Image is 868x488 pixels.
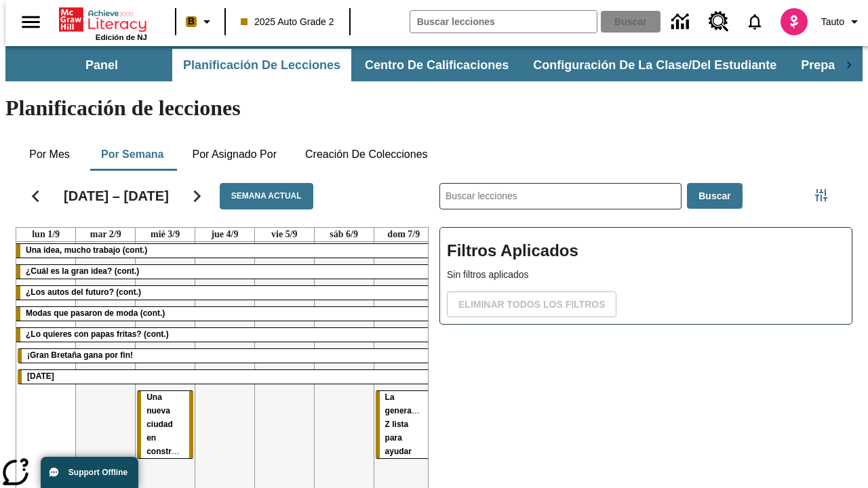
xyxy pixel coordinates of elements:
[137,391,193,459] div: Una nueva ciudad en construcción
[59,5,147,41] div: Portada
[27,371,54,381] span: Día del Trabajo
[29,228,62,241] a: 1 de septiembre de 2025
[146,392,197,456] span: Una nueva ciudad en construcción
[439,227,852,325] div: Filtros Aplicados
[16,244,433,258] div: Una idea, mucho trabajo (cont.)
[821,15,844,29] span: Tauto
[384,228,422,241] a: 7 de septiembre de 2025
[522,49,787,81] button: Configuración de la clase/del estudiante
[188,13,195,30] span: B
[772,4,816,39] button: Escoja un nuevo avatar
[16,265,433,279] div: ¿Cuál es la gran idea? (cont.)
[64,188,169,204] h2: [DATE] – [DATE]
[180,9,220,34] button: Boost El color de la clase es anaranjado claro. Cambiar el color de la clase.
[41,457,138,488] button: Support Offline
[181,138,288,171] button: Por asignado por
[87,228,124,241] a: 2 de septiembre de 2025
[376,391,432,459] div: La generación Z lista para ayudar
[816,9,868,34] button: Perfil/Configuración
[16,307,433,321] div: Modas que pasaron de moda (cont.)
[663,3,701,41] a: Centro de información
[68,468,127,477] span: Support Offline
[440,184,681,209] input: Buscar lecciones
[59,6,147,33] a: Portada
[208,228,241,241] a: 4 de septiembre de 2025
[148,228,182,241] a: 3 de septiembre de 2025
[18,349,432,363] div: ¡Gran Bretaña gana por fin!
[808,182,835,209] button: Menú lateral de filtros
[26,308,165,318] span: Modas que pasaron de moda (cont.)
[180,179,214,213] button: Seguir
[18,179,53,213] button: Regresar
[687,183,742,209] button: Buscar
[5,96,863,121] h1: Planificación de lecciones
[220,183,313,209] button: Semana actual
[16,138,83,171] button: Por mes
[5,46,863,81] div: Subbarra de navegación
[385,392,429,456] span: La generación Z lista para ayudar
[172,49,351,81] button: Planificación de lecciones
[241,15,334,29] span: 2025 Auto Grade 2
[26,329,169,339] span: ¿Lo quieres con papas fritas? (cont.)
[737,4,772,39] a: Notificaciones
[27,350,133,360] span: ¡Gran Bretaña gana por fin!
[835,49,863,81] div: Pestañas siguientes
[269,228,300,241] a: 5 de septiembre de 2025
[327,228,361,241] a: 6 de septiembre de 2025
[447,268,845,282] p: Sin filtros aplicados
[16,286,433,300] div: ¿Los autos del futuro? (cont.)
[26,266,139,276] span: ¿Cuál es la gran idea? (cont.)
[26,245,147,255] span: Una idea, mucho trabajo (cont.)
[33,49,835,81] div: Subbarra de navegación
[96,33,147,41] span: Edición de NJ
[410,11,597,33] input: Buscar campo
[447,235,845,268] h2: Filtros Aplicados
[90,138,174,171] button: Por semana
[34,49,170,81] button: Panel
[781,8,808,35] img: avatar image
[354,49,519,81] button: Centro de calificaciones
[16,328,433,342] div: ¿Lo quieres con papas fritas? (cont.)
[701,3,737,40] a: Centro de recursos, Se abrirá en una pestaña nueva.
[11,2,51,42] button: Abrir el menú lateral
[26,287,141,297] span: ¿Los autos del futuro? (cont.)
[294,138,439,171] button: Creación de colecciones
[18,370,432,384] div: Día del Trabajo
